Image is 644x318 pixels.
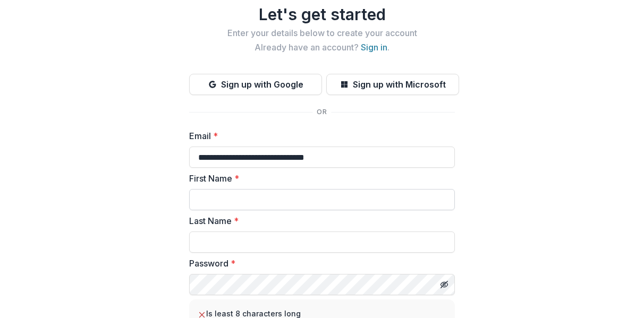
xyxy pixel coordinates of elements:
button: Toggle password visibility [436,276,453,293]
label: First Name [189,172,448,185]
h2: Already have an account? . [189,42,455,53]
h2: Enter your details below to create your account [189,28,455,38]
label: Password [189,257,448,270]
label: Last Name [189,214,448,227]
button: Sign up with Google [189,74,322,95]
button: Sign up with Microsoft [326,74,459,95]
h1: Let's get started [189,5,455,24]
a: Sign in [361,42,387,53]
label: Email [189,130,448,142]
